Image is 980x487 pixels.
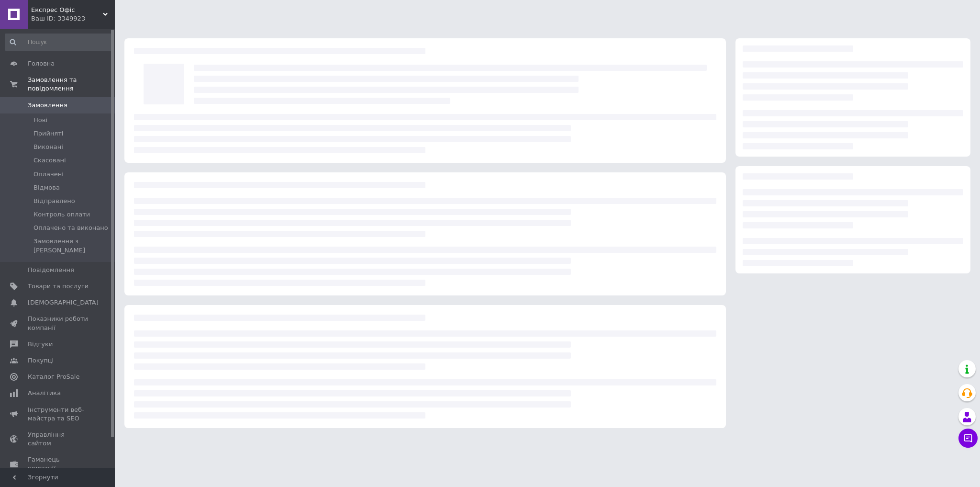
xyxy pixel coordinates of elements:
span: Аналітика [28,389,61,397]
span: Повідомлення [28,266,74,274]
span: Відгуки [28,340,53,349]
span: Відправлено [33,197,75,205]
span: Товари та послуги [28,282,89,291]
span: Каталог ProSale [28,373,79,381]
button: Чат з покупцем [958,429,978,448]
span: Замовлення з [PERSON_NAME] [33,237,112,254]
input: Пошук [5,34,113,51]
span: Замовлення [28,101,67,110]
span: Прийняті [33,129,63,138]
span: [DEMOGRAPHIC_DATA] [28,298,99,307]
span: Головна [28,59,55,68]
span: Інструменти веб-майстра та SEO [28,406,89,423]
span: Оплачено та виконано [33,224,108,232]
span: Нові [33,116,47,125]
span: Показники роботи компанії [28,315,89,332]
span: Скасовані [33,156,66,165]
span: Управління сайтом [28,430,89,448]
span: Виконані [33,143,63,151]
span: Експрес Офіс [31,6,103,14]
span: Відмова [33,183,60,192]
span: Замовлення та повідомлення [28,76,115,93]
span: Контроль оплати [33,210,90,219]
span: Гаманець компанії [28,455,89,473]
div: Ваш ID: 3349923 [31,14,115,23]
span: Покупці [28,356,54,365]
span: Оплачені [33,170,64,179]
